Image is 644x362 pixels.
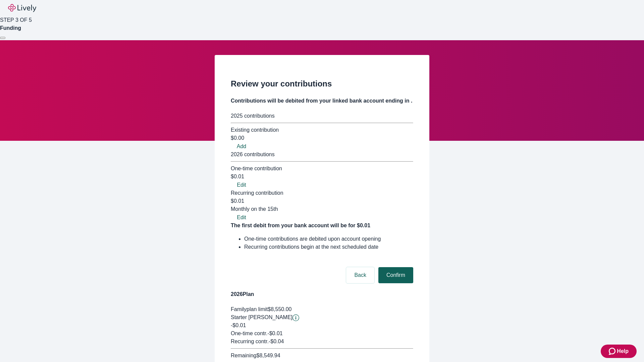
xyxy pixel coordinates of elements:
[231,223,370,228] strong: The first debit from your bank account will be for $0.01
[231,165,413,173] div: One-time contribution
[231,134,413,142] div: $0.00
[601,345,637,358] button: Zendesk support iconHelp
[231,126,413,134] div: Existing contribution
[231,339,269,344] span: Recurring contr.
[346,267,374,283] button: Back
[268,306,291,312] span: $8,550.00
[617,347,629,355] span: Help
[8,4,36,12] img: Lively
[244,235,413,243] li: One-time contributions are debited upon account opening
[256,353,280,358] span: $8,549.94
[231,142,252,150] button: Add
[231,97,413,105] h4: Contributions will be debited from your linked bank account ending in .
[231,78,413,90] h2: Review your contributions
[231,214,252,222] button: Edit
[231,306,268,312] span: Family plan limit
[231,330,267,336] span: One-time contr.
[292,314,299,321] svg: Starter penny details
[609,347,617,355] svg: Zendesk support icon
[231,181,252,189] button: Edit
[231,189,413,197] div: Recurring contribution
[231,173,413,181] div: $0.01
[292,314,299,321] button: Lively will contribute $0.01 to establish your account
[231,314,292,320] span: Starter [PERSON_NAME]
[231,290,413,298] h4: 2026 Plan
[269,339,284,344] span: - $0.04
[378,267,413,283] button: Confirm
[231,197,413,213] div: $0.01
[231,112,413,120] div: 2025 contributions
[267,330,282,336] span: - $0.01
[231,150,413,159] div: 2026 contributions
[231,353,256,358] span: Remaining
[231,322,246,328] span: -$0.01
[244,243,413,251] li: Recurring contributions begin at the next scheduled date
[231,205,413,213] div: Monthly on the 15th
